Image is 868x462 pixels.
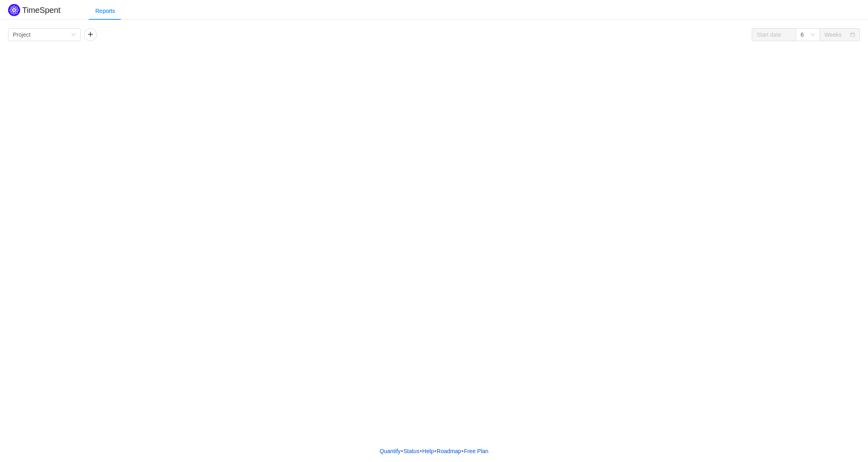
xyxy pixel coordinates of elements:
[84,28,97,41] button: icon: plus
[71,32,76,38] i: icon: down
[8,4,20,16] img: Quantify logo
[461,448,463,454] span: •
[436,445,462,457] a: Roadmap
[401,448,403,454] span: •
[810,32,815,38] i: icon: down
[801,29,804,41] div: 6
[463,445,489,457] button: Free Plan
[379,445,401,457] a: Quantify
[824,29,842,41] div: Weeks
[403,445,420,457] a: Status
[13,29,31,41] div: Project
[420,448,422,454] span: •
[89,2,122,20] div: Reports
[434,448,436,454] span: •
[850,32,855,38] i: icon: calendar
[422,445,434,457] a: Help
[22,6,61,15] h2: TimeSpent
[752,28,796,41] input: Start date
